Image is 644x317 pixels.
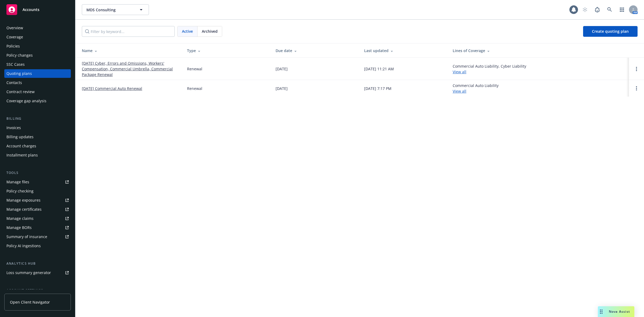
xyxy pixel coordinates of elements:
[592,4,603,15] a: Report a Bug
[6,97,46,105] div: Coverage gap analysis
[453,48,625,53] div: Lines of Coverage
[453,69,466,74] a: View all
[10,299,50,305] span: Open Client Navigator
[4,268,71,277] a: Loss summary generator
[4,133,71,141] a: Billing updates
[6,42,20,50] div: Policies
[4,51,71,60] a: Policy changes
[6,214,34,223] div: Manage claims
[592,29,629,34] span: Create quoting plan
[4,88,71,96] a: Contract review
[6,78,22,87] div: Contacts
[23,8,39,12] span: Accounts
[4,223,71,232] a: Manage BORs
[4,170,71,176] div: Tools
[617,4,627,15] a: Switch app
[82,60,178,77] a: [DATE] Cyber, Errors and Omissions, Workers' Compensation, Commercial Umbrella, Commercial Packag...
[4,97,71,105] a: Coverage gap analysis
[6,187,34,195] div: Policy checking
[4,261,71,266] div: Analytics hub
[598,306,605,317] div: Drag to move
[6,60,25,69] div: SSC Cases
[6,268,51,277] div: Loss summary generator
[4,187,71,195] a: Policy checking
[82,86,142,91] a: [DATE] Commercial Auto Renewal
[276,86,288,91] div: [DATE]
[187,48,267,53] div: Type
[453,63,526,75] div: Commercial Auto Liability, Cyber Liability
[6,24,23,32] div: Overview
[453,83,499,94] div: Commercial Auto Liability
[633,85,640,92] a: Open options
[4,232,71,241] a: Summary of insurance
[187,66,202,72] div: Renewal
[4,33,71,41] a: Coverage
[6,232,47,241] div: Summary of insurance
[598,306,634,317] button: Nova Assist
[364,86,391,91] div: [DATE] 7:17 PM
[202,28,218,34] span: Archived
[187,86,202,91] div: Renewal
[82,26,175,37] input: Filter by keyword...
[4,42,71,50] a: Policies
[4,60,71,69] a: SSC Cases
[6,151,38,159] div: Installment plans
[276,48,356,53] div: Due date
[4,288,71,293] div: Account settings
[580,4,590,15] a: Start snowing
[4,178,71,186] a: Manage files
[82,4,149,15] button: MDS Consulting
[82,48,178,53] div: Name
[6,205,42,214] div: Manage certificates
[604,4,615,15] a: Search
[6,223,32,232] div: Manage BORs
[6,69,32,78] div: Quoting plans
[4,214,71,223] a: Manage claims
[4,24,71,32] a: Overview
[86,7,133,13] span: MDS Consulting
[6,33,23,41] div: Coverage
[4,205,71,214] a: Manage certificates
[4,78,71,87] a: Contacts
[6,133,34,141] div: Billing updates
[6,242,41,250] div: Policy AI ingestions
[4,69,71,78] a: Quoting plans
[182,28,193,34] span: Active
[6,196,41,205] div: Manage exposures
[276,66,288,72] div: [DATE]
[6,178,29,186] div: Manage files
[609,309,630,314] span: Nova Assist
[6,51,33,60] div: Policy changes
[4,151,71,159] a: Installment plans
[4,123,71,132] a: Invoices
[4,242,71,250] a: Policy AI ingestions
[453,89,466,94] a: View all
[364,66,394,72] div: [DATE] 11:21 AM
[633,66,640,72] a: Open options
[4,116,71,121] div: Billing
[4,196,71,205] a: Manage exposures
[4,2,71,17] a: Accounts
[583,26,638,37] a: Create quoting plan
[6,142,36,150] div: Account charges
[364,48,444,53] div: Last updated
[6,123,21,132] div: Invoices
[4,142,71,150] a: Account charges
[6,88,35,96] div: Contract review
